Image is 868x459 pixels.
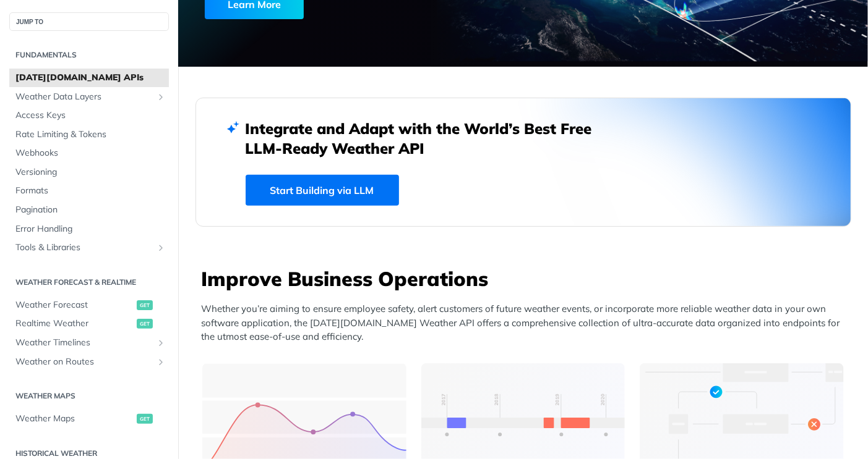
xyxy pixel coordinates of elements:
[202,302,851,344] p: Whether you’re aiming to ensure employee safety, alert customers of future weather events, or inc...
[15,242,153,254] span: Tools & Libraries
[9,69,169,87] a: [DATE][DOMAIN_NAME] APIs
[202,265,851,292] h3: Improve Business Operations
[246,119,611,158] h2: Integrate and Adapt with the World’s Best Free LLM-Ready Weather API
[9,238,169,257] a: Tools & LibrariesShow subpages for Tools & Libraries
[9,353,169,371] a: Weather on RoutesShow subpages for Weather on Routes
[15,318,134,330] span: Realtime Weather
[9,314,169,333] a: Realtime Weatherget
[15,91,153,103] span: Weather Data Layers
[9,334,169,352] a: Weather TimelinesShow subpages for Weather Timelines
[137,414,153,424] span: get
[15,413,134,425] span: Weather Maps
[15,72,166,84] span: [DATE][DOMAIN_NAME] APIs
[15,109,166,122] span: Access Keys
[15,356,153,368] span: Weather on Routes
[9,201,169,219] a: Pagination
[15,337,153,349] span: Weather Timelines
[9,125,169,144] a: Rate Limiting & Tokens
[15,128,166,141] span: Rate Limiting & Tokens
[156,92,166,102] button: Show subpages for Weather Data Layers
[9,296,169,314] a: Weather Forecastget
[156,243,166,253] button: Show subpages for Tools & Libraries
[9,220,169,238] a: Error Handling
[9,88,169,106] a: Weather Data LayersShow subpages for Weather Data Layers
[9,106,169,125] a: Access Keys
[9,49,169,61] h2: Fundamentals
[15,223,166,235] span: Error Handling
[9,448,169,459] h2: Historical Weather
[15,147,166,159] span: Webhooks
[156,338,166,348] button: Show subpages for Weather Timelines
[15,299,134,311] span: Weather Forecast
[246,175,399,206] a: Start Building via LLM
[9,277,169,288] h2: Weather Forecast & realtime
[9,163,169,182] a: Versioning
[9,390,169,402] h2: Weather Maps
[9,182,169,200] a: Formats
[15,166,166,179] span: Versioning
[9,144,169,162] a: Webhooks
[15,185,166,197] span: Formats
[15,204,166,216] span: Pagination
[137,319,153,329] span: get
[9,410,169,428] a: Weather Mapsget
[9,12,169,31] button: JUMP TO
[156,357,166,367] button: Show subpages for Weather on Routes
[137,300,153,310] span: get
